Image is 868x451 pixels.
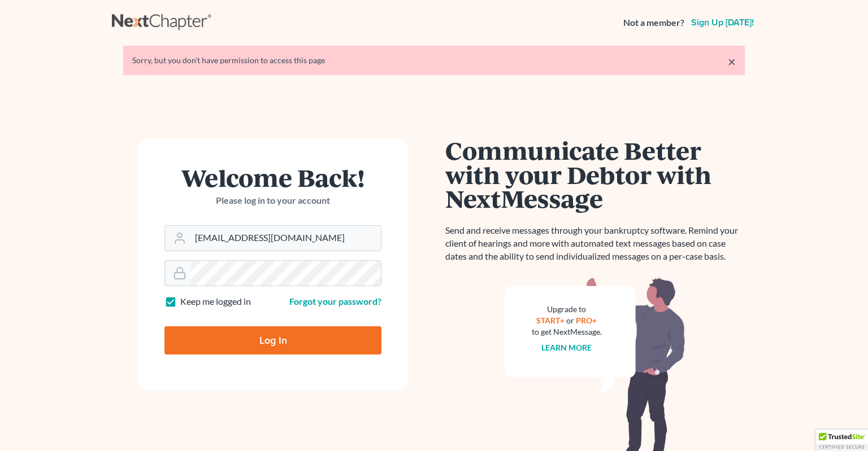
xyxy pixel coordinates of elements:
[180,295,251,308] label: Keep me logged in
[445,224,745,263] p: Send and receive messages through your bankruptcy software. Remind your client of hearings and mo...
[532,326,602,338] div: to get NextMessage.
[576,316,597,325] a: PRO+
[164,165,381,190] h1: Welcome Back!
[132,55,736,66] div: Sorry, but you don't have permission to access this page
[164,194,381,207] p: Please log in to your account
[728,55,736,68] a: ×
[289,296,381,306] a: Forgot your password?
[532,304,602,315] div: Upgrade to
[445,138,745,211] h1: Communicate Better with your Debtor with NextMessage
[542,343,592,352] a: Learn more
[816,430,868,451] div: TrustedSite Certified
[537,316,565,325] a: START+
[689,18,756,27] a: Sign up [DATE]!
[190,226,381,251] input: Email Address
[567,316,575,325] span: or
[164,326,381,354] input: Log In
[623,16,684,29] strong: Not a member?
